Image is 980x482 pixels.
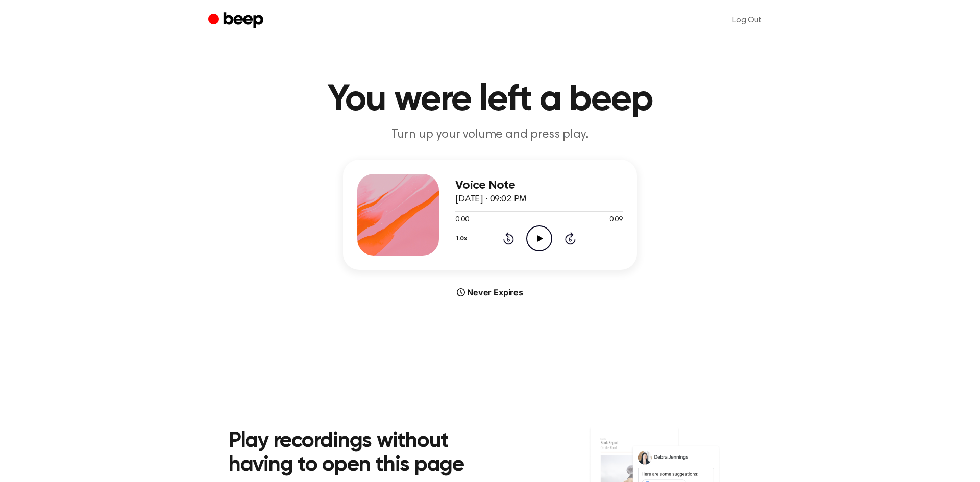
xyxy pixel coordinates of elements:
span: 0:09 [609,215,623,225]
a: Log Out [722,8,772,33]
span: [DATE] · 09:02 PM [455,195,527,204]
div: Never Expires [343,286,637,298]
button: 1.0x [455,230,471,247]
h1: You were left a beep [229,82,751,118]
p: Turn up your volume and press play. [294,126,686,143]
a: Beep [208,11,266,31]
h2: Play recordings without having to open this page [229,429,504,478]
span: 0:00 [455,215,469,225]
h3: Voice Note [455,179,623,192]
